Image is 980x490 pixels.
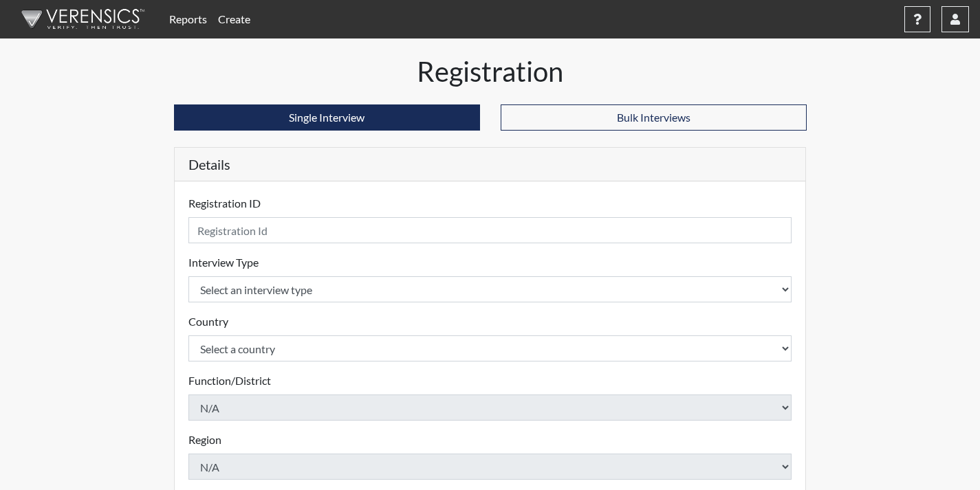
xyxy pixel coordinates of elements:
button: Single Interview [174,104,480,131]
a: Reports [164,5,213,33]
h1: Registration [174,55,807,88]
label: Country [188,313,228,330]
label: Function/District [188,372,271,389]
a: Create [213,5,256,33]
label: Registration ID [188,195,261,212]
h5: Details [175,148,806,181]
label: Region [188,432,221,448]
label: Interview Type [188,254,259,271]
input: Insert a Registration ID, which needs to be a unique alphanumeric value for each interviewee [188,217,792,243]
button: Bulk Interviews [501,104,807,131]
